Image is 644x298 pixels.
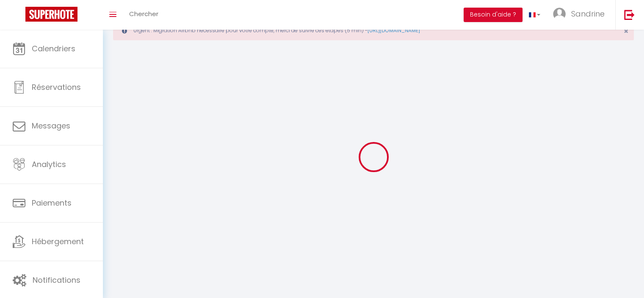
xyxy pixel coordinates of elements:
button: Besoin d'aide ? [464,8,522,22]
a: [URL][DOMAIN_NAME] [368,27,420,34]
span: Analytics [32,159,66,170]
img: ... [553,8,566,20]
span: Paiements [32,198,72,208]
img: Super Booking [25,7,77,22]
div: Urgent : Migration Airbnb nécessaire pour votre compte, merci de suivre ces étapes (5 min) - [113,21,634,40]
span: Sandrine [571,8,605,19]
span: Notifications [33,275,80,285]
button: Close [624,28,628,35]
img: logout [624,9,635,20]
span: Messages [32,120,70,131]
span: Calendriers [32,43,75,54]
span: Réservations [32,82,81,92]
span: Hébergement [32,236,84,247]
span: Chercher [129,9,158,18]
button: Ouvrir le widget de chat LiveChat [7,3,32,29]
span: × [624,26,628,36]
